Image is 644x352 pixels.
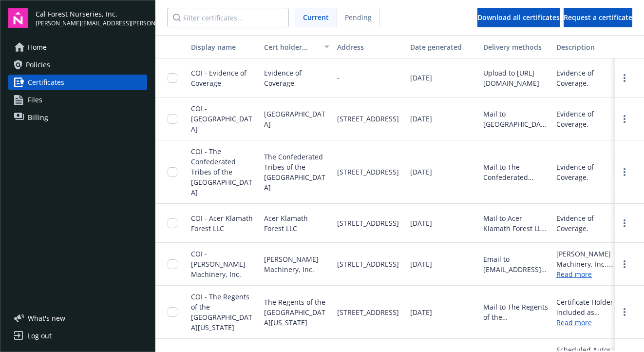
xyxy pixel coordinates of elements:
[337,73,340,83] span: -
[191,68,246,88] span: COI - Evidence of Coverage
[556,213,622,234] div: Evidence of Coverage.
[483,162,549,182] div: Mail to The Confederated Tribes of the [GEOGRAPHIC_DATA], [STREET_ADDRESS]
[477,13,560,22] span: Download all certificates
[483,68,549,88] div: Upload to [URL][DOMAIN_NAME]
[337,259,399,269] span: [STREET_ADDRESS]
[260,35,333,59] button: Cert holder name
[36,9,147,19] span: Cal Forest Nurseries, Inc.
[264,109,329,129] span: [GEOGRAPHIC_DATA]
[191,214,253,233] span: COI - Acer Klamath Forest LLC
[337,307,399,317] span: [STREET_ADDRESS]
[191,249,246,279] span: COI - [PERSON_NAME] Machinery, Inc.
[410,307,432,317] span: [DATE]
[168,167,177,177] input: Toggle Row Selected
[337,114,399,124] span: [STREET_ADDRESS]
[168,114,177,124] input: Toggle Row Selected
[187,35,260,59] button: Display name
[483,42,549,52] div: Delivery methods
[556,249,622,269] div: [PERSON_NAME] Machinery, Inc., [PERSON_NAME] Material Handling, Inc., [PERSON_NAME] Rents, Ditch ...
[191,147,252,197] span: COI - The Confederated Tribes of the [GEOGRAPHIC_DATA]
[36,8,147,28] button: Cal Forest Nurseries, Inc.[PERSON_NAME][EMAIL_ADDRESS][PERSON_NAME][DOMAIN_NAME]
[264,152,329,193] span: The Confederated Tribes of the [GEOGRAPHIC_DATA]
[619,113,630,125] a: more
[556,317,622,328] a: Read more
[552,35,625,59] button: Description
[168,73,177,83] input: Toggle Row Selected
[264,68,329,88] span: Evidence of Coverage
[36,19,147,28] span: [PERSON_NAME][EMAIL_ADDRESS][PERSON_NAME][DOMAIN_NAME]
[345,12,372,22] span: Pending
[264,42,319,52] div: Cert holder name
[168,259,177,269] input: Toggle Row Selected
[483,109,549,129] div: Mail to [GEOGRAPHIC_DATA], [STREET_ADDRESS]
[483,213,549,234] div: Mail to Acer Klamath Forest LLC, [STREET_ADDRESS]
[410,218,432,228] span: [DATE]
[8,92,147,108] a: Files
[619,306,630,318] a: more
[410,167,432,177] span: [DATE]
[168,218,177,228] input: Toggle Row Selected
[556,269,622,279] a: Read more
[264,297,329,328] span: The Regents of the [GEOGRAPHIC_DATA][US_STATE]
[8,57,147,73] a: Policies
[337,218,399,228] span: [STREET_ADDRESS]
[8,39,147,55] a: Home
[28,110,48,125] span: Billing
[28,75,64,90] span: Certificates
[28,313,65,323] span: What ' s new
[191,292,252,332] span: COI - The Regents of the [GEOGRAPHIC_DATA][US_STATE]
[556,68,622,88] div: Evidence of Coverage.
[168,307,177,317] input: Toggle Row Selected
[483,254,549,274] div: Email to [EMAIL_ADDRESS][DOMAIN_NAME]
[479,35,552,59] button: Delivery methods
[410,42,475,52] div: Date generated
[264,254,329,274] span: [PERSON_NAME] Machinery, Inc.
[337,8,379,27] span: Pending
[264,213,329,234] span: Acer Klamath Forest LLC
[556,42,622,52] div: Description
[410,259,432,269] span: [DATE]
[483,302,549,322] div: Mail to The Regents of the [GEOGRAPHIC_DATA][US_STATE], [STREET_ADDRESS]
[556,297,622,317] div: Certificate Holder is included as additional insured where required by written contract with resp...
[619,258,630,270] a: more
[337,42,402,52] div: Address
[556,162,622,182] div: Evidence of Coverage.
[8,75,147,90] a: Certificates
[8,313,81,323] button: What's new
[333,35,406,59] button: Address
[28,92,42,108] span: Files
[167,8,289,27] input: Filter certificates...
[410,114,432,124] span: [DATE]
[191,104,252,134] span: COI - [GEOGRAPHIC_DATA]
[337,167,399,177] span: [STREET_ADDRESS]
[303,12,329,22] span: Current
[406,35,479,59] button: Date generated
[8,110,147,125] a: Billing
[556,109,622,129] div: Evidence of Coverage.
[477,8,560,27] button: Download all certificates
[564,8,632,27] button: Request a certificate
[26,57,50,73] span: Policies
[191,42,256,52] div: Display name
[8,8,28,28] img: navigator-logo.svg
[28,328,52,344] div: Log out
[619,72,630,84] a: more
[619,166,630,178] a: more
[410,73,432,83] span: [DATE]
[28,39,47,55] span: Home
[564,13,632,22] span: Request a certificate
[619,217,630,229] a: more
